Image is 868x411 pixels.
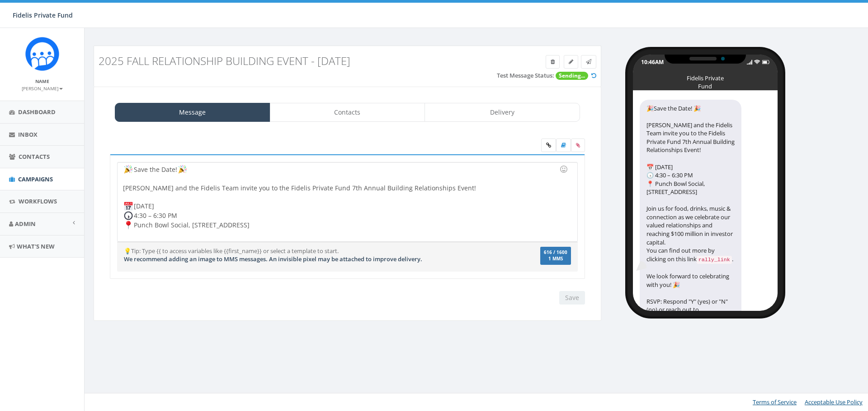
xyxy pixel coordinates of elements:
[270,103,425,122] a: Contacts
[753,398,797,406] a: Terms of Service
[19,197,57,205] span: Workflows
[18,175,53,183] span: Campaigns
[556,72,588,80] span: Sending...
[18,130,38,139] span: Inbox
[571,139,585,152] span: Attach your media
[17,242,55,250] span: What's New
[22,84,63,92] a: [PERSON_NAME]
[22,85,63,92] small: [PERSON_NAME]
[497,71,554,80] label: Test Message Status:
[124,211,133,220] img: 🕟
[13,11,73,19] span: Fidelis Private Fund
[19,152,50,161] span: Contacts
[124,255,422,263] span: We recommend adding an image to MMS messages. An invisible pixel may be attached to improve deliv...
[18,108,56,116] span: Dashboard
[124,165,133,174] img: 🎉
[805,398,863,406] a: Acceptable Use Policy
[15,220,36,228] span: Admin
[115,103,270,122] a: Message
[683,74,728,79] div: Fidelis Private Fund
[640,100,741,369] div: 🎉Save the Date! 🎉 [PERSON_NAME] and the Fidelis Team invite you to the Fidelis Private Fund 7th A...
[551,58,555,65] span: Delete Campaign
[544,249,567,255] span: 616 / 1600
[35,78,49,84] small: Name
[641,58,664,66] div: 10:46AM
[118,162,577,241] div: Save the Date! [PERSON_NAME] and the Fidelis Team invite you to the Fidelis Private Fund 7th Annu...
[178,165,187,174] img: 🎉
[99,55,468,67] h3: 2025 Fall Relationship Building Event - [DATE]
[117,247,501,263] div: 💡Tip: Type {{ to access variables like {{first_name}} or select a template to start.
[556,139,571,152] label: Insert Template Text
[544,257,567,261] span: 1 MMS
[124,202,133,211] img: 📅
[697,256,732,264] code: rally_link
[425,103,580,122] a: Delivery
[586,58,591,65] span: Send Test Message
[25,37,59,71] img: Rally_Corp_Icon.png
[124,221,133,230] img: 📍
[569,58,573,65] span: Edit Campaign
